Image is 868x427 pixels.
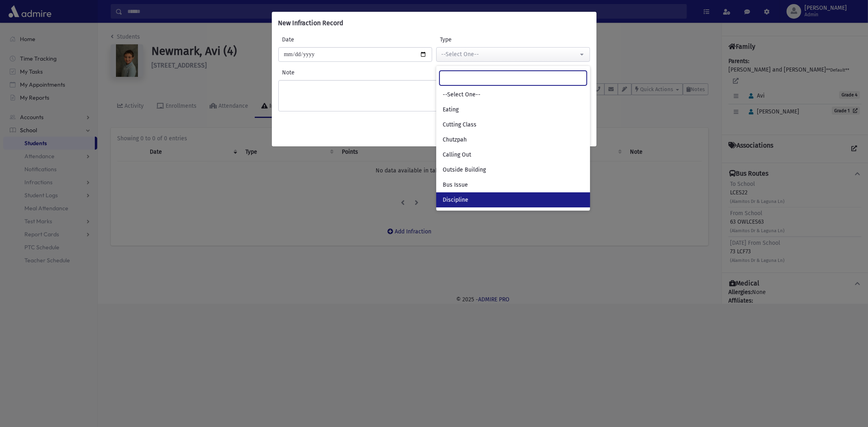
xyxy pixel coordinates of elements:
[436,47,590,62] button: --Select One--
[278,35,355,44] label: Date
[439,71,587,85] input: Search
[443,91,481,99] span: --Select One--
[443,136,467,144] span: Chutzpah
[436,35,513,44] label: Type
[442,50,578,59] div: --Select One--
[443,181,468,189] span: Bus Issue
[278,18,344,28] h6: New Infraction Record
[278,68,590,77] label: Note
[443,196,468,204] span: Discipline
[443,151,471,159] span: Calling Out
[443,106,459,114] span: Eating
[443,121,477,129] span: Cutting Class
[443,166,486,174] span: Outside Building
